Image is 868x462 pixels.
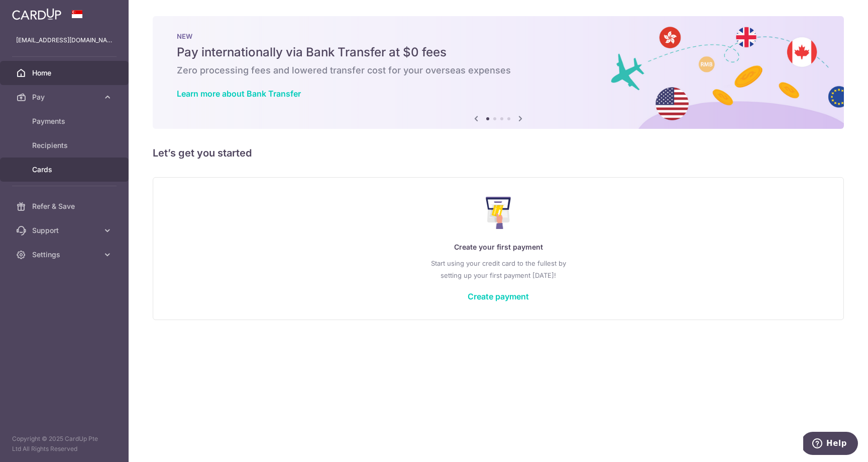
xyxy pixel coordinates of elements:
[32,225,98,236] span: Support
[177,32,820,40] p: NEW
[32,68,98,78] span: Home
[32,201,98,211] span: Refer & Save
[803,432,858,457] iframe: Opens a widget where you can find more information
[177,89,301,99] a: Learn more about Bank Transfer
[153,145,844,161] h5: Let’s get you started
[153,16,844,129] img: Bank transfer banner
[32,140,98,150] span: Recipients
[16,35,113,45] p: [EMAIL_ADDRESS][DOMAIN_NAME]
[32,165,98,175] span: Cards
[12,8,61,20] img: CardUp
[32,92,98,102] span: Pay
[173,257,823,281] p: Start using your credit card to the fullest by setting up your first payment [DATE]!
[32,250,98,260] span: Settings
[177,44,820,60] h5: Pay internationally via Bank Transfer at $0 fees
[173,241,823,253] p: Create your first payment
[468,291,529,301] a: Create payment
[486,197,511,229] img: Make Payment
[177,64,820,76] h6: Zero processing fees and lowered transfer cost for your overseas expenses
[32,116,98,126] span: Payments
